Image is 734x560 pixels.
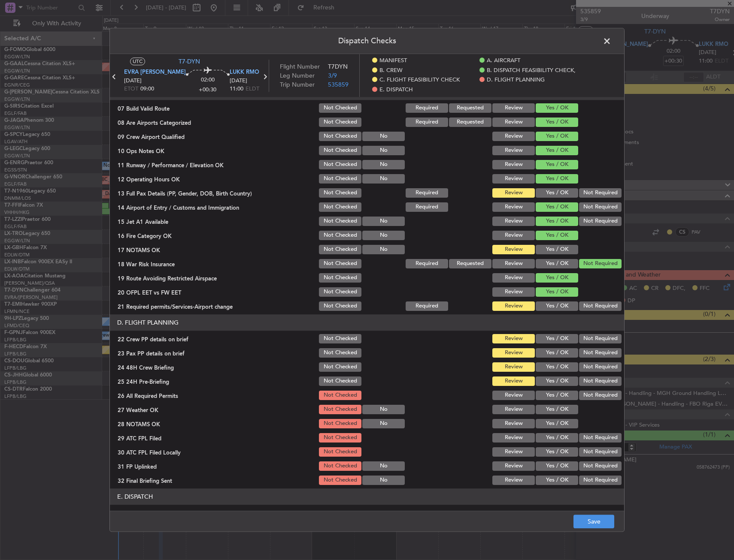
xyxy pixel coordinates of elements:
button: Yes / OK [536,348,578,358]
button: Not Required [579,433,622,443]
button: Not Required [579,217,622,226]
button: Yes / OK [536,160,578,169]
button: Yes / OK [536,117,578,127]
button: Yes / OK [536,188,578,198]
button: Not Required [579,348,622,358]
button: Not Required [579,334,622,343]
button: Yes / OK [536,376,578,386]
button: Yes / OK [536,419,578,428]
button: Yes / OK [536,476,578,485]
button: Not Required [579,362,622,372]
button: Yes / OK [536,174,578,184]
button: Yes / OK [536,259,578,268]
button: Not Required [579,447,622,457]
button: Yes / OK [536,461,578,471]
button: Not Required [579,391,622,400]
button: Not Required [579,188,622,198]
button: Not Required [579,476,622,485]
button: Not Required [579,461,622,471]
button: Yes / OK [536,202,578,212]
button: Yes / OK [536,433,578,443]
button: Yes / OK [536,362,578,372]
button: Not Required [579,259,622,268]
button: Not Required [579,301,622,311]
button: Save [573,515,614,529]
button: Yes / OK [536,301,578,311]
button: Not Required [579,202,622,212]
button: Yes / OK [536,273,578,283]
button: Not Required [579,376,622,386]
button: Yes / OK [536,217,578,226]
button: Yes / OK [536,245,578,254]
button: Yes / OK [536,447,578,457]
button: Yes / OK [536,391,578,400]
button: Yes / OK [536,146,578,155]
button: Yes / OK [536,132,578,141]
button: Yes / OK [536,287,578,297]
button: Yes / OK [536,103,578,113]
button: Yes / OK [536,231,578,240]
button: Yes / OK [536,334,578,343]
header: Dispatch Checks [110,28,624,54]
button: Yes / OK [536,405,578,414]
